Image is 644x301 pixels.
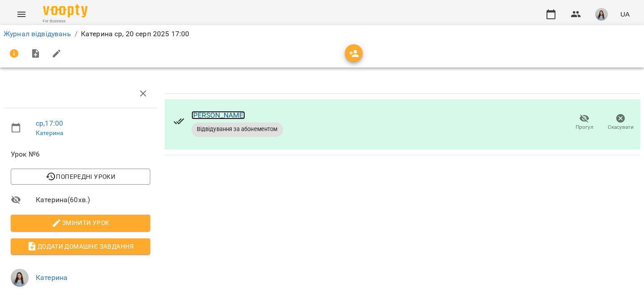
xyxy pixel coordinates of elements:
[617,6,633,22] button: UA
[11,169,150,185] button: Попередні уроки
[11,149,150,160] span: Урок №6
[11,215,150,231] button: Змінити урок
[566,110,602,135] button: Прогул
[4,30,71,38] a: Журнал відвідувань
[18,217,143,228] span: Змінити урок
[75,29,77,39] li: /
[36,129,63,136] a: Катерина
[595,8,608,21] img: 00729b20cbacae7f74f09ddf478bc520.jpg
[43,4,88,17] img: Voopty Logo
[620,9,630,19] span: UA
[11,238,150,254] button: Додати домашнє завдання
[43,18,88,24] span: For Business
[36,195,150,205] span: Катерина ( 60 хв. )
[608,123,634,131] span: Скасувати
[36,119,63,127] a: ср , 17:00
[191,125,283,133] span: Відвідування за абонементом
[18,241,143,252] span: Додати домашнє завдання
[191,111,246,119] a: [PERSON_NAME]
[4,29,640,39] nav: breadcrumb
[36,273,68,282] a: Катерина
[11,4,32,25] button: Menu
[602,110,639,135] button: Скасувати
[81,29,190,39] p: Катерина ср, 20 серп 2025 17:00
[11,269,29,287] img: 00729b20cbacae7f74f09ddf478bc520.jpg
[18,171,143,182] span: Попередні уроки
[576,123,593,131] span: Прогул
